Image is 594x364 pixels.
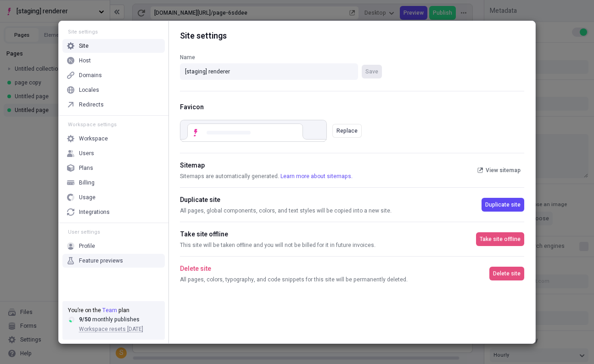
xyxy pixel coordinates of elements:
[180,21,524,42] div: Site settings
[180,173,474,180] div: Sitemaps are automatically generated.
[474,163,524,177] button: View sitemap
[180,230,476,240] div: Take site offline
[480,235,521,243] span: Take site offline
[180,102,524,112] div: Favicon
[79,57,91,64] div: Host
[79,42,89,50] div: Site
[180,264,489,274] div: Delete site
[68,307,159,314] div: You’re on the plan
[493,270,521,277] span: Delete site
[180,241,476,249] div: This site will be taken offline and you will not be billed for it in future invoices.
[62,229,165,235] div: User settings
[489,267,524,280] button: Delete site
[180,195,482,205] div: Duplicate site
[79,101,104,108] div: Redirects
[102,306,117,314] span: Team
[332,124,362,138] button: Replace
[476,232,524,246] button: Take site offline
[62,121,165,128] div: Workspace settings
[180,276,489,283] div: All pages, colors, typography, and code snippets for this site will be permanently deleted.
[62,28,165,35] div: Site settings
[180,161,474,171] div: Sitemap
[79,179,95,186] div: Billing
[336,127,358,134] div: Replace
[79,257,123,264] div: Feature previews
[79,150,94,157] div: Users
[79,72,102,79] div: Domains
[482,198,524,212] button: Duplicate site
[79,164,93,172] div: Plans
[485,201,521,208] span: Duplicate site
[92,315,140,324] span: monthly publishes
[79,325,143,333] span: Workspace resets [DATE]
[180,53,382,62] div: Name
[280,172,353,180] a: Learn more about sitemaps.
[180,63,358,80] input: NameSave
[79,194,95,201] div: Usage
[79,86,99,94] div: Locales
[79,242,95,250] div: Profile
[365,68,378,75] span: Save
[362,65,382,78] button: Name
[79,208,110,216] div: Integrations
[486,167,521,174] span: View sitemap
[180,207,482,214] div: All pages, global components, colors, and text styles will be copied into a new site.
[79,315,91,324] span: 9 / 50
[79,135,108,142] div: Workspace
